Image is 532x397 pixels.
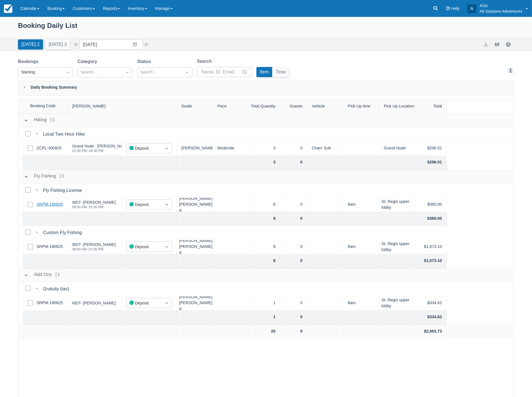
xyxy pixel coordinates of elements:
[72,243,116,246] div: MDT- [PERSON_NAME]
[18,81,514,96] div: Daily Booking Summary
[249,325,280,339] div: 20
[129,244,159,250] div: Deposit
[249,99,280,113] div: Total Quantity
[79,39,143,50] input: Date
[480,3,522,8] p: ASA
[379,99,415,113] div: Pick Up Location
[184,69,190,75] span: Dropdown icon
[343,99,379,113] div: Pick Up time
[307,99,343,113] div: Vehicle
[415,296,447,310] div: $334.62
[280,212,307,226] div: 0
[307,142,343,156] div: Charc Sub
[483,41,489,48] button: export
[280,310,307,324] div: 0
[37,244,63,250] a: SRPM-180825
[415,254,447,268] div: $1,673.10
[280,240,307,254] div: 0
[249,296,280,310] div: 1
[18,20,514,37] div: Booking Daily List
[177,198,213,212] div: [PERSON_NAME], [PERSON_NAME], [PERSON_NAME], & [PERSON_NAME]
[249,156,280,170] div: 3
[18,39,43,50] button: [DATE] 2
[78,58,99,65] label: Category
[22,270,54,280] button: Add Ons
[379,240,415,254] div: St. Regis upper lobby
[446,6,450,10] i: Help
[18,99,68,113] div: Booking Code
[43,286,72,292] div: Gratuity (tax)
[249,310,280,324] div: 1
[129,201,159,208] div: Deposit
[249,198,280,212] div: 8
[280,325,307,339] div: 0
[68,99,122,113] div: [PERSON_NAME]
[72,144,130,148] div: Grand Hyatt - [PERSON_NAME]
[415,156,447,170] div: $296.01
[343,296,379,310] div: 8am
[379,142,415,156] div: Grand Hyatt
[415,99,447,113] div: Total
[22,115,49,125] button: Hiking
[137,58,153,65] label: Status
[201,67,241,77] input: Name, ID, Email...
[164,145,170,151] span: Dropdown icon
[256,67,272,77] button: Item
[22,172,58,182] button: Fly Fishing
[280,296,307,310] div: 0
[197,58,214,65] label: Search
[177,99,213,113] div: Guide
[129,145,159,152] div: Deposit
[249,212,280,226] div: 8
[164,300,170,306] span: Dropdown icon
[451,6,459,11] span: Help
[343,198,379,212] div: 8am
[177,142,213,156] div: [PERSON_NAME]
[415,240,447,254] div: $1,673.10
[280,99,307,113] div: Guests
[72,301,116,305] div: MDT- [PERSON_NAME]
[177,240,213,254] div: [PERSON_NAME], [PERSON_NAME], [PERSON_NAME], & [PERSON_NAME]
[415,310,447,324] div: $334.62
[467,4,476,13] div: A
[21,69,60,75] div: Starting
[72,200,116,204] div: MDT- [PERSON_NAME]
[415,212,447,226] div: $360.00
[43,229,84,236] div: Custom Fly Fishing
[72,149,130,152] div: 01:30 PM - 04:30 PM
[4,5,12,13] img: checkfront-main-nav-mini-logo.png
[37,145,62,151] a: ZCPL-300925
[249,240,280,254] div: 8
[125,69,130,75] span: Dropdown icon
[164,244,170,250] span: Dropdown icon
[272,67,289,77] button: Time
[18,58,41,65] label: Bookings
[164,202,170,207] span: Dropdown icon
[249,142,280,156] div: 3
[480,8,522,14] p: All Seasons Adventures
[379,296,415,310] div: St. Regis upper lobby
[213,142,249,156] div: Moderate
[280,198,307,212] div: 0
[280,156,307,170] div: 0
[415,325,447,339] div: $2,663.73
[45,39,70,50] button: [DATE] 2
[65,69,71,75] span: Dropdown icon
[280,142,307,156] div: 0
[72,248,116,251] div: 08:00 AM - 01:00 PM
[43,131,87,138] div: Local Two Hour Hike
[37,201,63,208] a: SRPM-180825
[249,254,280,268] div: 8
[415,198,447,212] div: $360.00
[37,300,63,306] a: SRPM-180825
[43,187,84,194] div: Fly Fishing License
[415,142,447,156] div: $296.01
[72,205,116,209] div: 08:00 AM - 01:00 PM
[379,198,415,212] div: St. Regis upper lobby
[343,240,379,254] div: 8am
[129,300,159,306] div: Deposit
[213,99,249,113] div: Pace
[177,296,213,310] div: [PERSON_NAME], [PERSON_NAME], [PERSON_NAME], & [PERSON_NAME]
[280,254,307,268] div: 0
